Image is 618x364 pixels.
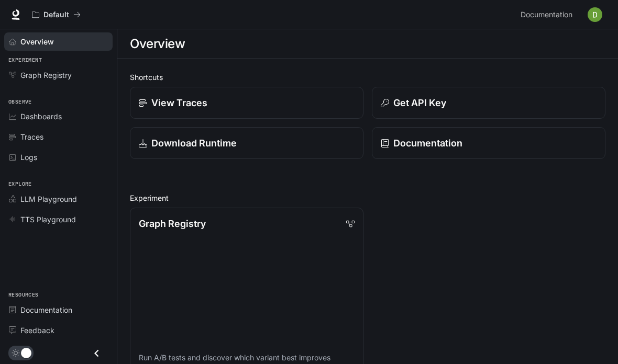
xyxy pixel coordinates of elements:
[20,111,62,122] span: Dashboards
[521,8,572,21] span: Documentation
[20,325,54,336] span: Feedback
[516,4,580,25] a: Documentation
[130,72,605,83] h2: Shortcuts
[372,127,605,159] a: Documentation
[4,66,113,84] a: Graph Registry
[20,194,77,204] span: LLM Playground
[139,217,206,231] p: Graph Registry
[20,304,72,315] span: Documentation
[4,128,113,146] a: Traces
[43,10,69,19] p: Default
[393,136,462,150] p: Documentation
[4,210,113,229] a: TTS Playground
[20,214,76,225] span: TTS Playground
[4,190,113,208] a: LLM Playground
[584,4,605,25] button: User avatar
[27,4,85,25] button: All workspaces
[4,32,113,51] a: Overview
[130,33,185,54] h1: Overview
[151,96,207,110] p: View Traces
[393,96,446,110] p: Get API Key
[4,321,113,339] a: Feedback
[130,192,605,203] h2: Experiment
[151,136,237,150] p: Download Runtime
[20,152,37,163] span: Logs
[20,70,72,81] span: Graph Registry
[372,87,605,119] button: Get API Key
[130,87,363,119] a: View Traces
[20,131,43,142] span: Traces
[588,7,602,22] img: User avatar
[130,127,363,159] a: Download Runtime
[85,343,108,364] button: Close drawer
[4,301,113,319] a: Documentation
[4,148,113,166] a: Logs
[21,347,31,358] span: Dark mode toggle
[4,107,113,126] a: Dashboards
[20,36,54,47] span: Overview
